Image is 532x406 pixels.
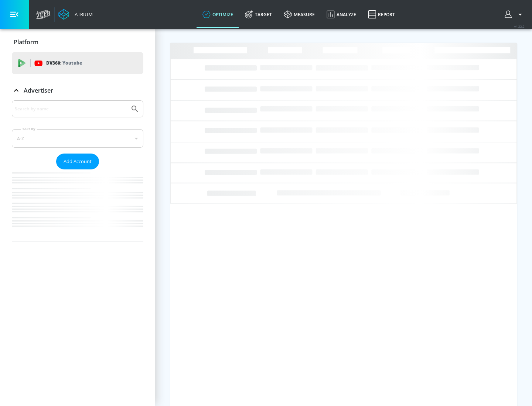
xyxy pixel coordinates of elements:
label: Sort By [21,127,37,131]
div: Advertiser [12,100,143,241]
a: measure [278,1,321,28]
span: v 4.22.2 [514,24,525,28]
a: Target [239,1,278,28]
div: Platform [12,32,143,52]
p: Platform [14,38,38,46]
input: Search by name [15,104,127,114]
div: DV360: Youtube [12,52,143,74]
a: Report [362,1,401,28]
span: Add Account [64,157,92,166]
nav: list of Advertiser [12,169,143,241]
a: Analyze [321,1,362,28]
div: Advertiser [12,80,143,101]
a: Atrium [58,9,93,20]
div: Atrium [72,11,93,18]
p: DV360: [46,59,82,67]
button: Add Account [56,154,99,169]
a: optimize [197,1,239,28]
p: Youtube [62,59,82,67]
div: A-Z [12,129,143,148]
p: Advertiser [24,86,53,94]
